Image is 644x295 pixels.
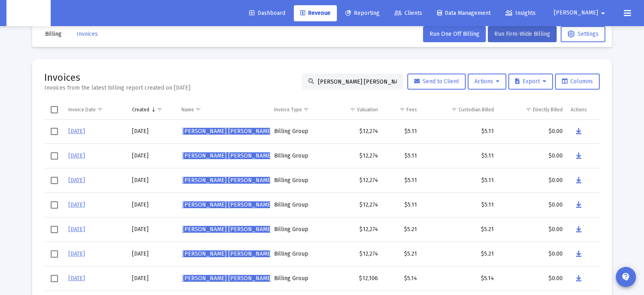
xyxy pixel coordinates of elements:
[327,119,382,144] td: $12,274
[51,275,58,282] div: Select row
[128,168,177,193] td: [DATE]
[132,107,149,113] div: Created
[318,78,397,85] input: Search
[357,107,378,113] div: Valuation
[270,143,327,168] td: Billing Group
[178,100,270,119] td: Column Name
[339,5,386,21] a: Reporting
[182,272,307,285] a: [PERSON_NAME] [PERSON_NAME]'s Household
[499,5,542,21] a: Insights
[498,168,567,193] td: $0.00
[68,177,85,184] a: [DATE]
[128,266,177,291] td: [DATE]
[128,217,177,242] td: [DATE]
[270,193,327,217] td: Billing Group
[249,10,285,16] span: Dashboard
[475,78,500,85] span: Actions
[421,100,497,119] td: Column Custodian Billed
[488,26,557,42] button: Run Firm-Wide Billing
[182,199,307,211] a: [PERSON_NAME] [PERSON_NAME]'s Household
[70,26,104,42] button: Invoices
[294,5,337,21] a: Revenue
[386,225,417,234] div: $5.21
[128,193,177,217] td: [DATE]
[45,31,62,37] span: Billing
[97,107,103,113] span: Show filter options for column 'Invoice Date'
[498,119,567,144] td: $0.00
[157,107,163,113] span: Show filter options for column 'Created'
[498,193,567,217] td: $0.00
[44,84,190,92] div: Invoices from the latest billing report created on [DATE]
[270,242,327,266] td: Billing Group
[431,5,497,21] a: Data Management
[195,107,201,113] span: Show filter options for column 'Name'
[414,78,459,85] span: Send to Client
[425,225,493,234] div: $5.21
[327,100,382,119] td: Column Valuation
[562,78,593,85] span: Columns
[327,193,382,217] td: $12,274
[498,266,567,291] td: $0.00
[571,107,587,113] div: Actions
[407,107,417,113] div: Fees
[182,248,307,260] a: [PERSON_NAME] [PERSON_NAME]'s Household
[567,100,600,119] td: Column Actions
[498,217,567,242] td: $0.00
[621,272,631,282] mat-icon: contact_support
[327,217,382,242] td: $12,274
[128,119,177,144] td: [DATE]
[526,107,532,113] span: Show filter options for column 'Directly Billed'
[182,174,307,186] a: [PERSON_NAME] [PERSON_NAME]'s Household
[270,217,327,242] td: Billing Group
[506,10,536,16] span: Insights
[345,10,380,16] span: Reporting
[182,275,306,282] span: [PERSON_NAME] [PERSON_NAME]'s Household
[386,201,417,209] div: $5.11
[303,107,309,113] span: Show filter options for column 'Invoice Type'
[399,107,405,113] span: Show filter options for column 'Fees'
[68,201,85,208] a: [DATE]
[270,266,327,291] td: Billing Group
[468,74,506,90] button: Actions
[68,128,85,135] a: [DATE]
[423,26,486,42] button: Run One Off Billing
[182,107,194,113] div: Name
[327,242,382,266] td: $12,274
[425,176,493,184] div: $5.11
[386,275,417,283] div: $5.14
[270,100,327,119] td: Column Invoice Type
[425,275,493,283] div: $5.14
[388,5,429,21] a: Clients
[515,78,546,85] span: Export
[68,275,85,282] a: [DATE]
[270,119,327,144] td: Billing Group
[598,5,608,21] mat-icon: arrow_drop_down
[386,152,417,160] div: $5.11
[425,127,493,135] div: $5.11
[128,100,177,119] td: Column Created
[498,143,567,168] td: $0.00
[51,201,58,209] div: Select row
[350,107,356,113] span: Show filter options for column 'Valuation'
[327,266,382,291] td: $12,106
[68,226,85,233] a: [DATE]
[425,250,493,258] div: $5.21
[451,107,457,113] span: Show filter options for column 'Custodian Billed'
[39,26,68,42] button: Billing
[68,250,85,257] a: [DATE]
[270,168,327,193] td: Billing Group
[51,128,58,135] div: Select row
[76,31,98,37] span: Invoices
[498,100,567,119] td: Column Directly Billed
[128,143,177,168] td: [DATE]
[182,201,306,208] span: [PERSON_NAME] [PERSON_NAME]'s Household
[51,152,58,160] div: Select row
[182,250,306,257] span: [PERSON_NAME] [PERSON_NAME]'s Household
[51,106,58,113] div: Select all
[429,31,479,37] span: Run One Off Billing
[386,127,417,135] div: $5.11
[64,100,128,119] td: Column Invoice Date
[274,107,302,113] div: Invoice Type
[12,5,45,21] img: Dashboard
[508,74,553,90] button: Export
